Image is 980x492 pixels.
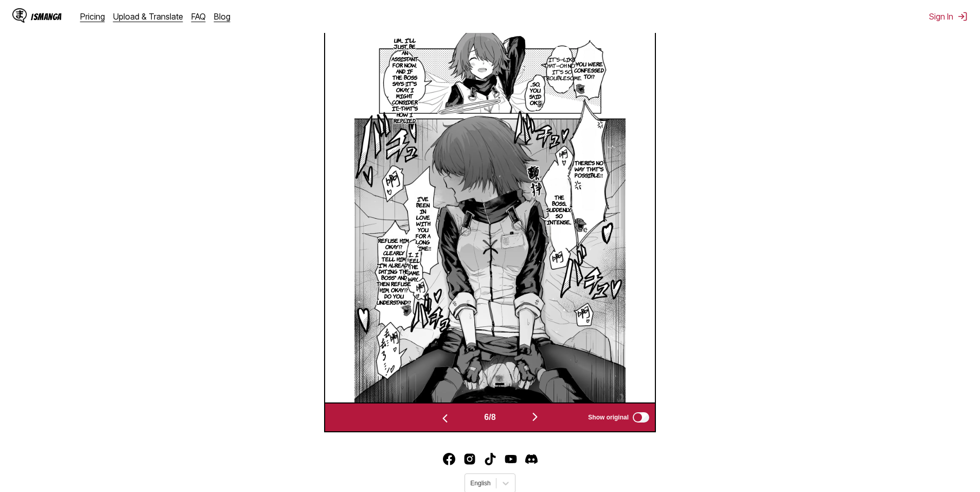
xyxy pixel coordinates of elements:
a: Blog [214,11,230,22]
input: Show original [633,412,649,423]
p: The boss... suddenly... so intense... [544,192,574,227]
a: Facebook [443,453,455,465]
p: I... I feel the same way... [404,249,422,284]
a: IsManga LogoIsManga [12,8,80,25]
img: Previous page [439,412,451,425]
p: Refuse him, okay⁉ Clearly tell him "I'm already dating the boss" and then refuse him, okay⁉ Do yo... [375,235,413,307]
img: IsManga Logo [12,8,27,23]
a: Youtube [505,453,517,465]
img: Manga Panel [354,20,626,402]
img: IsManga Facebook [443,453,455,465]
p: ...So, you said OK...? [527,79,543,108]
a: Discord [525,453,538,465]
a: TikTok [484,453,496,465]
p: Um... I'll just be an assistant for now, and if the boss says it's okay, I might consider it... t... [389,35,420,126]
a: Upload & Translate [113,11,183,22]
img: Next page [529,411,541,423]
input: Select language [470,480,472,487]
button: Sign In [929,11,968,22]
img: IsManga Discord [525,453,538,465]
img: Sign out [957,11,968,22]
img: IsManga TikTok [484,453,496,465]
p: You were confessed to⁉ [572,59,606,81]
a: Pricing [80,11,105,22]
img: IsManga Instagram [464,453,476,465]
p: It's—like that—oh no~~ it's so troublesome. [541,54,584,83]
span: 6 / 8 [484,413,495,422]
img: IsManga YouTube [505,453,517,465]
a: Instagram [464,453,476,465]
p: I've been in love with you for a long time‼ [413,194,434,253]
div: IsManga [31,12,62,22]
span: Show original [588,414,629,421]
p: There's no way that's possible‼ [573,157,605,180]
a: FAQ [191,11,206,22]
